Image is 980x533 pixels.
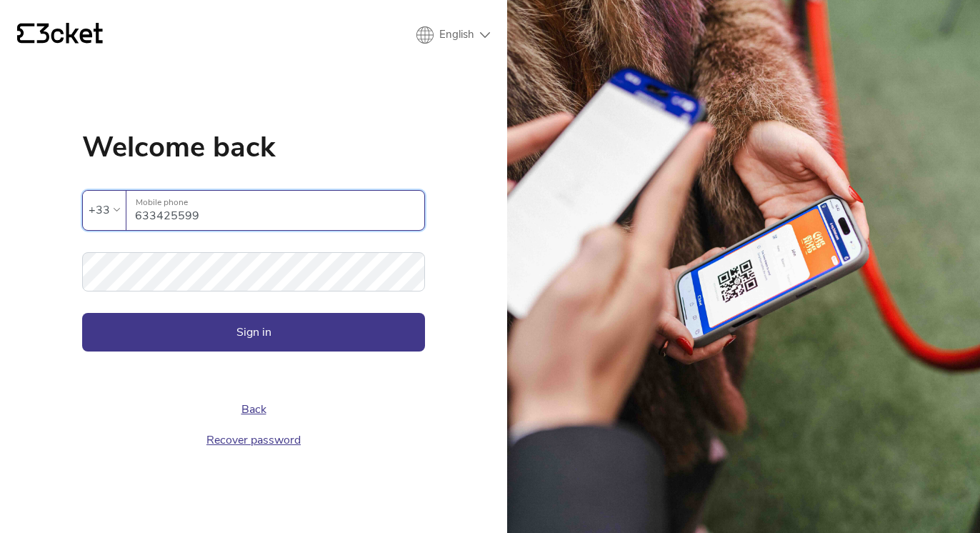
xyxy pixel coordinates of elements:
a: {' '} [17,23,103,47]
input: Mobile phone [135,191,424,230]
label: Password [82,252,425,276]
button: Sign in [82,313,425,352]
div: +33 [89,199,110,221]
g: {' '} [17,24,34,44]
h1: Welcome back [82,133,425,161]
a: Back [241,402,266,417]
a: Recover password [206,432,301,448]
label: Mobile phone [126,191,424,214]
